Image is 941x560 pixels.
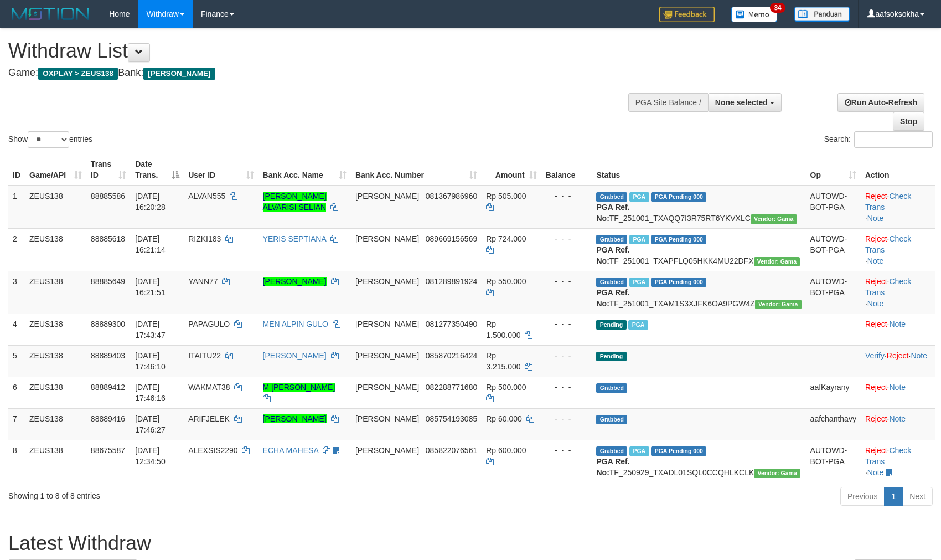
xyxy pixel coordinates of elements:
td: ZEUS138 [25,345,86,377]
a: Reject [865,320,887,328]
td: ZEUS138 [25,377,86,408]
span: Marked by aafanarl [629,278,649,287]
span: Vendor URL: https://trx31.1velocity.biz [751,214,797,224]
a: Reject [865,234,887,243]
a: [PERSON_NAME] [263,351,327,360]
a: Next [902,487,933,506]
b: PGA Ref. No: [596,245,629,265]
span: [PERSON_NAME] [355,277,419,286]
span: [DATE] 17:46:10 [135,351,166,371]
img: Button%20Memo.svg [731,7,778,22]
td: 4 [8,314,25,345]
a: Note [867,468,884,477]
td: ZEUS138 [25,228,86,271]
span: 88889416 [91,414,125,423]
span: Marked by aafsolysreylen [628,320,648,330]
th: Bank Acc. Number: activate to sort column ascending [351,154,482,186]
button: None selected [708,93,782,112]
span: Rp 500.000 [486,383,526,392]
a: Stop [893,112,924,131]
span: 88889403 [91,351,125,360]
a: Previous [840,487,885,506]
span: Copy 082288771680 to clipboard [426,383,477,392]
th: ID [8,154,25,186]
span: 88885586 [91,192,125,201]
span: 88889300 [91,320,125,328]
span: Marked by aafanarl [629,192,649,202]
span: Vendor URL: https://trx31.1velocity.biz [754,469,800,478]
span: [DATE] 17:43:47 [135,320,166,340]
td: · [861,314,935,345]
span: Copy 085822076561 to clipboard [426,446,477,455]
a: Note [867,299,884,308]
a: Check Trans [865,277,911,297]
span: OXPLAY > ZEUS138 [38,68,118,80]
td: 5 [8,345,25,377]
td: · [861,377,935,408]
span: Pending [596,320,626,330]
span: Rp 3.215.000 [486,351,520,371]
div: - - - [546,318,588,330]
td: · · [861,271,935,314]
td: AUTOWD-BOT-PGA [806,440,861,482]
label: Show entries [8,131,92,148]
span: [PERSON_NAME] [355,234,419,243]
td: ZEUS138 [25,440,86,482]
span: [PERSON_NAME] [355,320,419,328]
td: AUTOWD-BOT-PGA [806,228,861,271]
span: Copy 081289891924 to clipboard [426,277,477,286]
a: ECHA MAHESA [263,446,318,455]
label: Search: [824,131,933,148]
a: Reject [865,446,887,455]
span: 88885649 [91,277,125,286]
span: [DATE] 16:21:51 [135,277,166,297]
a: Reject [865,277,887,286]
a: Check Trans [865,234,911,254]
span: 34 [770,3,785,13]
a: Note [911,351,927,360]
th: Amount: activate to sort column ascending [482,154,541,186]
a: Note [889,320,906,328]
th: Op: activate to sort column ascending [806,154,861,186]
span: Rp 60.000 [486,414,522,423]
span: YANN77 [188,277,218,286]
h1: Latest Withdraw [8,532,933,554]
span: Rp 724.000 [486,234,526,243]
td: TF_250929_TXADL01SQL0CCQHLKCLK [592,440,805,482]
div: - - - [546,191,588,202]
span: Marked by aafanarl [629,235,649,244]
a: YERIS SEPTIANA [263,234,326,243]
span: Rp 550.000 [486,277,526,286]
span: None selected [715,98,768,107]
a: 1 [884,487,903,506]
a: Note [889,383,906,392]
span: ITAITU22 [188,351,221,360]
span: [PERSON_NAME] [355,383,419,392]
div: - - - [546,233,588,244]
div: - - - [546,413,588,424]
span: [DATE] 12:34:50 [135,446,166,466]
td: 1 [8,186,25,229]
span: Copy 089669156569 to clipboard [426,234,477,243]
span: Copy 085754193085 to clipboard [426,414,477,423]
img: panduan.png [794,7,850,22]
a: [PERSON_NAME] [263,277,327,286]
span: [PERSON_NAME] [355,351,419,360]
td: TF_251001_TXAQQ7I3R75RT6YKVXLC [592,186,805,229]
span: PAPAGULO [188,320,230,328]
th: Status [592,154,805,186]
a: M [PERSON_NAME] [263,383,335,392]
a: Reject [865,383,887,392]
span: [DATE] 17:46:16 [135,383,166,403]
a: Run Auto-Refresh [837,93,924,112]
span: PGA Pending [651,446,706,456]
b: PGA Ref. No: [596,203,629,223]
h1: Withdraw List [8,40,616,62]
select: Showentries [28,131,69,148]
span: PGA Pending [651,278,706,287]
span: Rp 600.000 [486,446,526,455]
td: ZEUS138 [25,408,86,440]
div: - - - [546,382,588,393]
th: Trans ID: activate to sort column ascending [86,154,131,186]
td: aafKayrany [806,377,861,408]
